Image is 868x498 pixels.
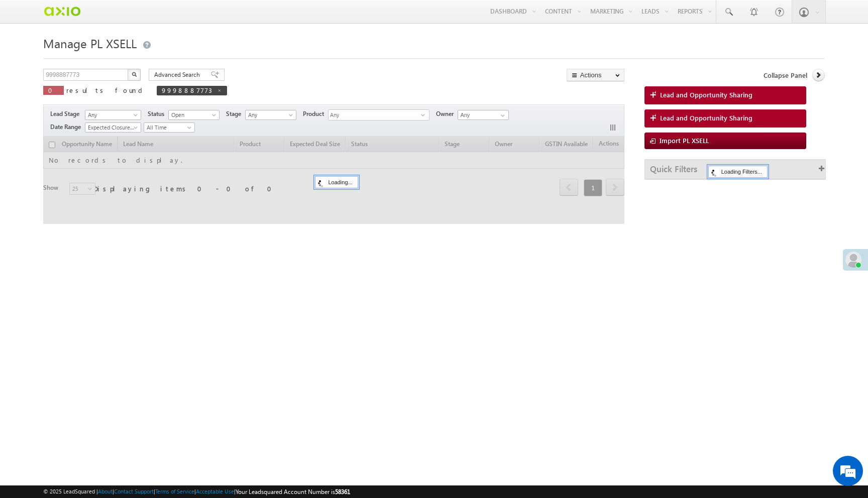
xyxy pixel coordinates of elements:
span: Collapse Panel [764,71,807,80]
a: Contact Support [114,488,154,494]
span: Advanced Search [154,70,203,79]
div: Loading... [315,176,358,188]
span: Manage PL XSELL [43,35,137,51]
span: © 2025 LeadSquared | | | | | [43,487,350,496]
a: All Time [144,122,195,133]
span: Lead and Opportunity Sharing [660,90,752,99]
div: Loading Filters... [708,166,768,178]
input: Type to Search [458,110,509,120]
div: Any [328,109,429,120]
button: Actions [567,69,624,81]
span: Owner [436,109,458,118]
a: Any [245,110,296,120]
span: 0 [48,86,59,94]
span: Any [85,110,138,119]
span: Any [246,110,293,119]
span: Your Leadsquared Account Number is [236,488,350,495]
span: Lead and Opportunity Sharing [660,113,752,122]
a: Show All Items [495,110,508,120]
span: Any [329,110,421,121]
a: Lead and Opportunity Sharing [644,109,806,128]
a: About [98,488,113,494]
span: results found [66,86,146,94]
span: Stage [226,109,245,118]
span: Expected Closure Date [85,123,138,132]
a: Expected Closure Date [85,122,141,133]
span: All Time [144,123,192,132]
span: 9998887773 [162,86,212,94]
a: Acceptable Use [196,488,234,494]
span: Product [303,109,328,118]
img: Search [132,72,137,77]
a: Lead and Opportunity Sharing [644,86,806,104]
span: Status [148,109,168,118]
a: Any [85,110,141,120]
a: Terms of Service [155,488,194,494]
span: Import PL XSELL [660,136,709,145]
img: Custom Logo [43,3,81,20]
span: Open [169,110,216,119]
span: Lead Stage [50,109,83,118]
span: select [421,112,429,117]
span: Date Range [50,122,85,132]
a: Open [168,110,220,120]
span: 58361 [335,488,350,495]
